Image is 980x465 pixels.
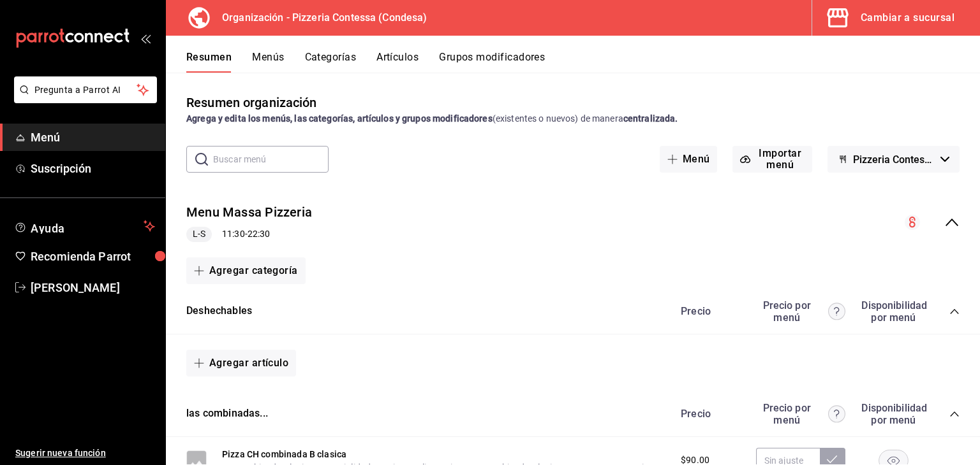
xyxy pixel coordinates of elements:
div: Precio por menú [756,299,845,324]
button: Menús [252,51,284,73]
div: (existentes o nuevos) de manera [186,112,960,125]
button: Deshechables [186,304,252,318]
div: collapse-menu-row [166,193,980,252]
span: L-S [188,227,211,241]
span: Sugerir nueva función [15,447,155,460]
span: Recomienda Parrot [31,248,155,265]
button: Pregunta a Parrot AI [14,76,157,103]
button: Importar menú [732,146,812,173]
div: Precio [668,305,750,317]
button: Grupos modificadores [439,51,545,73]
div: Precio por menú [756,402,845,426]
span: Menú [31,129,155,146]
div: 11:30 - 22:30 [186,227,312,242]
a: Pregunta a Parrot AI [9,92,157,106]
div: Precio [668,408,750,420]
button: Pizzeria Contessa - Borrador [828,146,960,173]
span: Ayuda [31,218,138,234]
button: Categorías [305,51,357,73]
strong: Agrega y edita los menús, las categorías, artículos y grupos modificadores [186,113,493,124]
div: Disponibilidad por menú [861,299,925,324]
div: navigation tabs [186,51,980,73]
button: Agregar artículo [186,350,296,376]
span: Suscripción [31,160,155,177]
button: Menu Massa Pizzeria [186,203,312,222]
div: Disponibilidad por menú [861,402,925,426]
div: Resumen organización [186,93,317,112]
div: Cambiar a sucursal [861,9,954,27]
span: Pizzeria Contessa - Borrador [853,154,935,166]
button: Menú [660,146,718,173]
strong: centralizada. [623,113,678,124]
span: Pregunta a Parrot AI [34,83,137,97]
button: Artículos [376,51,419,73]
button: open_drawer_menu [140,33,151,43]
button: Pizza CH combinada B clasica [222,448,346,461]
button: Resumen [186,51,232,73]
button: collapse-category-row [949,306,960,317]
input: Buscar menú [213,147,329,172]
h3: Organización - Pizzeria Contessa (Condesa) [212,10,427,25]
button: Agregar categoría [186,257,306,284]
span: [PERSON_NAME] [31,279,155,296]
button: las combinadas... [186,406,268,421]
button: collapse-category-row [949,409,960,419]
